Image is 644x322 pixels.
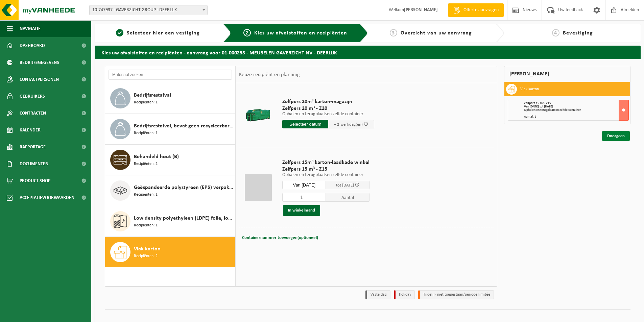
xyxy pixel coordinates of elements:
a: 1Selecteer hier een vestiging [98,29,218,37]
span: Recipiënten: 1 [134,130,158,137]
span: Vlak karton [134,245,161,253]
span: Behandeld hout (B) [134,153,179,161]
span: Aantal [326,193,369,202]
span: Recipiënten: 1 [134,99,158,106]
div: Keuze recipiënt en planning [236,66,303,83]
h3: Vlak karton [520,84,539,95]
span: Gebruikers [20,88,45,105]
button: Bedrijfsrestafval, bevat geen recycleerbare fracties, verbrandbaar na verkleining Recipiënten: 1 [105,114,235,145]
span: Rapportage [20,139,46,155]
span: Geëxpandeerde polystyreen (EPS) verpakking (< 1 m² per stuk), recycleerbaar [134,183,233,192]
button: Vlak karton Recipiënten: 2 [105,237,235,267]
span: 10-747937 - GAVERZICHT GROUP - DEERLIJK [89,5,208,15]
li: Tijdelijk niet toegestaan/période limitée [418,290,494,299]
button: Containernummer toevoegen(optioneel) [241,233,319,243]
span: tot [DATE] [336,183,354,188]
div: [PERSON_NAME] [504,66,630,82]
span: Zelfpers 15 m³ - Z15 [524,101,551,105]
span: 3 [390,29,397,36]
span: Navigatie [20,20,41,37]
a: Doorgaan [602,131,630,141]
span: Kies uw afvalstoffen en recipiënten [254,30,347,36]
span: Zelfpers 20m³ karton-magazijn [282,98,374,105]
button: Geëxpandeerde polystyreen (EPS) verpakking (< 1 m² per stuk), recycleerbaar Recipiënten: 1 [105,175,235,206]
strong: Van [DATE] tot [DATE] [524,105,553,108]
span: Overzicht van uw aanvraag [401,30,472,36]
button: Bedrijfsrestafval Recipiënten: 1 [105,83,235,114]
span: Containernummer toevoegen(optioneel) [242,236,318,240]
span: Recipiënten: 1 [134,192,158,198]
input: Selecteer datum [282,120,328,128]
span: Acceptatievoorwaarden [20,189,74,206]
p: Ophalen en terugplaatsen zelfde container [282,173,369,177]
a: Offerte aanvragen [448,3,504,17]
span: Low density polyethyleen (LDPE) folie, los, naturel [134,214,233,222]
span: Zelfpers 15 m³ - Z15 [282,166,369,173]
span: Documenten [20,155,48,172]
span: 10-747937 - GAVERZICHT GROUP - DEERLIJK [90,5,207,15]
div: Ophalen en terugplaatsen zelfde container [524,108,628,112]
span: Offerte aanvragen [462,7,500,14]
p: Ophalen en terugplaatsen zelfde container [282,112,374,117]
span: Contactpersonen [20,71,59,88]
span: Bedrijfsrestafval [134,91,171,99]
input: Selecteer datum [282,181,326,189]
li: Holiday [394,290,415,299]
strong: [PERSON_NAME] [404,7,438,13]
span: Selecteer hier een vestiging [127,30,200,36]
span: Product Shop [20,172,50,189]
span: Bedrijfsgegevens [20,54,59,71]
span: Bedrijfsrestafval, bevat geen recycleerbare fracties, verbrandbaar na verkleining [134,122,233,130]
button: Behandeld hout (B) Recipiënten: 2 [105,145,235,175]
span: Recipiënten: 2 [134,253,158,259]
div: Aantal: 1 [524,115,628,119]
span: Dashboard [20,37,45,54]
span: 2 [243,29,251,36]
span: + 2 werkdag(en) [334,122,363,127]
span: 1 [116,29,123,36]
span: 4 [552,29,559,36]
span: Recipiënten: 1 [134,222,158,229]
span: Zelfpers 20 m³ - Z20 [282,105,374,112]
button: In winkelmand [283,205,320,216]
span: Recipiënten: 2 [134,161,158,167]
button: Low density polyethyleen (LDPE) folie, los, naturel Recipiënten: 1 [105,206,235,237]
h2: Kies uw afvalstoffen en recipiënten - aanvraag voor 01-000253 - MEUBELEN GAVERZICHT NV - DEERLIJK [95,46,641,59]
span: Contracten [20,105,46,122]
li: Vaste dag [365,290,390,299]
span: Zelfpers 15m³ karton-laadkade winkel [282,159,369,166]
input: Materiaal zoeken [109,70,232,80]
span: Bevestiging [563,30,593,36]
span: Kalender [20,122,41,139]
